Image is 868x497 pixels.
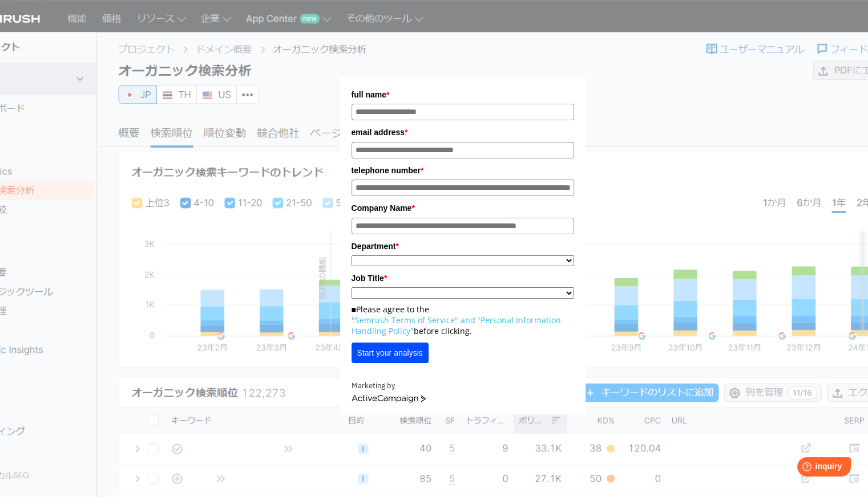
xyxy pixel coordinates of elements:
font: Start your analysis [357,348,423,357]
font: email address [352,128,405,137]
font: telephone number [352,166,421,175]
font: before clicking. [414,325,472,336]
a: "Personal Information Handling Policy" [352,315,561,336]
iframe: Help widget launcher [766,453,855,484]
a: "Semrush Terms of Service" and [352,315,475,325]
font: Job Title [352,274,384,283]
font: ■Please agree to the [352,304,429,315]
font: Department [352,242,396,251]
font: full name [352,90,386,99]
font: Company Name [352,203,412,213]
button: Start your analysis [352,343,429,363]
font: Marketing by [352,381,395,390]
